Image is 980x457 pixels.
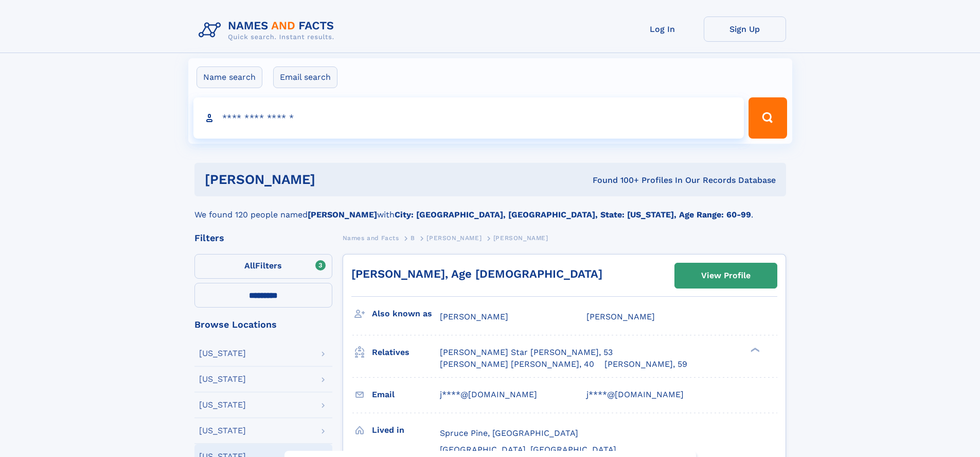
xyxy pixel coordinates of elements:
span: B [411,234,415,242]
div: [US_STATE] [199,375,246,383]
div: Filters [194,233,332,243]
h3: Lived in [372,421,440,439]
img: Logo Names and Facts [194,16,343,44]
span: All [244,261,255,270]
a: [PERSON_NAME] Star [PERSON_NAME], 53 [440,347,613,358]
a: [PERSON_NAME] [PERSON_NAME], 40 [440,359,594,370]
h1: [PERSON_NAME] [205,173,454,186]
div: We found 120 people named with . [194,196,786,221]
h3: Email [372,386,440,403]
h3: Also known as [372,305,440,323]
div: View Profile [701,264,751,287]
button: Search Button [749,97,787,139]
span: [PERSON_NAME] [440,312,508,321]
div: [US_STATE] [199,349,246,358]
a: B [411,231,415,244]
a: [PERSON_NAME], Age [DEMOGRAPHIC_DATA] [351,267,602,280]
a: Sign Up [704,16,786,42]
b: City: [GEOGRAPHIC_DATA], [GEOGRAPHIC_DATA], State: [US_STATE], Age Range: 60-99 [395,210,751,219]
a: Names and Facts [343,231,399,244]
h3: Relatives [372,344,440,361]
div: [US_STATE] [199,401,246,409]
div: ❯ [748,347,760,353]
span: [GEOGRAPHIC_DATA], [GEOGRAPHIC_DATA] [440,445,616,454]
input: search input [193,97,744,139]
div: Found 100+ Profiles In Our Records Database [454,175,776,186]
span: [PERSON_NAME] [586,312,655,321]
a: Log In [621,16,704,42]
span: [PERSON_NAME] [493,234,548,242]
a: [PERSON_NAME] [426,231,482,244]
a: [PERSON_NAME], 59 [604,359,687,370]
span: Spruce Pine, [GEOGRAPHIC_DATA] [440,428,578,438]
div: Browse Locations [194,320,332,329]
label: Filters [194,254,332,279]
div: [US_STATE] [199,427,246,435]
a: View Profile [675,263,777,288]
label: Name search [197,66,262,88]
label: Email search [273,66,337,88]
b: [PERSON_NAME] [308,210,377,219]
span: [PERSON_NAME] [426,234,482,242]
